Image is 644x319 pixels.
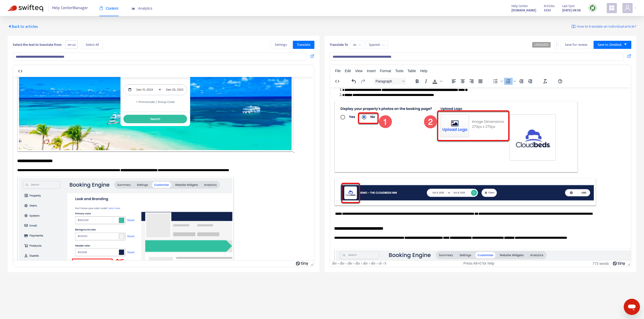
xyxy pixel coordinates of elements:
div: div [332,261,337,266]
span: Edit [345,69,351,73]
button: Clear formatting [541,78,549,85]
button: Settings [271,41,291,49]
span: more [555,43,559,46]
div: div [363,261,368,266]
button: Decrease indent [517,78,526,85]
a: Powered by Tiny [613,261,625,265]
div: Numbered list [504,78,517,85]
strong: [DATE] 08:58 [562,8,581,13]
button: Italic [422,78,430,85]
span: Translate [297,42,310,48]
div: Press the Up and Down arrow keys to resize the editor. [309,261,314,267]
b: Select the text to translate from [13,42,62,48]
span: File [335,69,341,73]
img: sync.dc5367851b00ba804db3.png [589,5,596,11]
span: en-us [65,41,78,49]
span: es [353,41,361,49]
span: Tools [395,69,404,73]
span: Paragraph [375,79,400,83]
div: › [353,261,354,266]
span: Settings [275,42,287,48]
button: Block Paragraph [373,78,406,85]
div: div [340,261,345,266]
div: Text color Black [431,78,443,85]
div: Bullet list [491,78,504,85]
strong: 3555 [544,8,551,13]
span: UNSAVED [534,43,549,47]
span: Format [380,69,391,73]
iframe: Rich Text Area [13,77,314,260]
span: Select All [86,42,99,48]
button: Align right [467,78,476,85]
span: Articles [544,3,554,9]
div: ol [379,261,381,266]
button: Select All [82,41,103,49]
button: Translate [293,41,314,49]
div: div [348,261,352,266]
span: Save for review [565,42,587,48]
img: image-link [571,25,576,29]
iframe: Botón para iniciar la ventana de mensajería [624,299,640,315]
div: li [385,261,386,266]
span: Back to articles [8,23,38,30]
span: How to translate an individual article? [577,24,636,30]
button: 773 words [593,261,609,266]
span: Help Center Manager [52,3,88,13]
a: Powered by Tiny [296,261,309,265]
button: Undo [350,78,358,85]
button: Save to Zendeskcaret-down [594,41,631,49]
div: › [338,261,339,266]
span: area-chart [132,7,135,10]
span: Last Sync [562,3,575,9]
img: 41329052802971 [4,99,221,209]
span: appstore [609,5,615,11]
button: Align center [458,78,467,85]
button: Bold [413,78,421,85]
a: How to translate an individual article? [571,24,636,30]
span: caret-left [8,24,12,28]
div: div [371,261,375,266]
span: Analytics [132,6,152,10]
button: Help [556,78,564,85]
span: Save to Zendesk [598,42,622,48]
span: caret-down [624,43,627,46]
div: › [369,261,370,266]
div: › [377,261,378,266]
span: Insert [367,69,376,73]
span: user [624,5,631,11]
b: Translate To [330,42,348,48]
button: Align left [450,78,458,85]
a: [DOMAIN_NAME] [511,7,536,13]
div: › [345,261,347,266]
div: Press the Up and Down arrow keys to resize the editor. [625,261,631,267]
button: Save for review [561,41,592,49]
span: book [99,7,103,10]
div: Press Alt+0 for help [430,261,528,266]
button: Justify [476,78,485,85]
span: Help [420,69,427,73]
button: more [555,41,559,49]
strong: [DOMAIN_NAME] [511,8,536,13]
img: 41329042013339 [4,162,313,278]
div: › [361,261,362,266]
span: Table [407,69,416,73]
span: View [355,69,363,73]
button: Redo [359,78,367,85]
span: Help Center [511,3,528,9]
img: Swifteq [8,5,43,12]
button: Increase indent [526,78,534,85]
div: › [382,261,384,266]
span: Spanish [369,41,385,49]
iframe: Rich Text Area [330,87,631,260]
span: Content [99,6,118,10]
div: div [355,261,360,266]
